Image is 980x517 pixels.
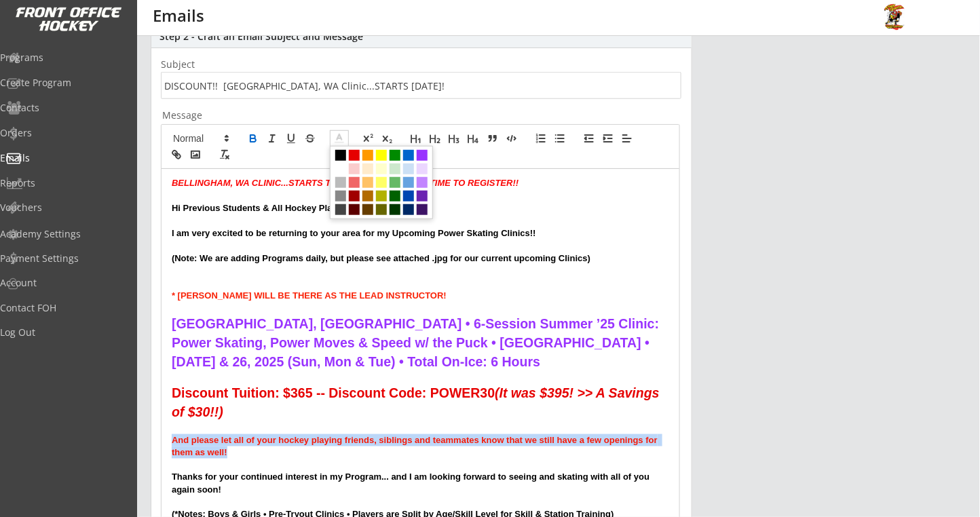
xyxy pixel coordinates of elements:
[167,130,233,147] span: Font size
[172,385,663,419] strong: Discount Tuition: $365 -- Discount Code: POWER30
[161,60,208,69] div: Subject
[172,228,536,238] strong: I am very excited to be returning to your area for my Upcoming Power Skating Clinics!!
[172,385,663,419] em: (It was $395! >> A Savings of $30!!)
[172,435,660,457] strong: And please let all of your hockey playing friends, siblings and teammates know that we still have...
[618,130,637,147] span: Text alignment
[172,290,447,301] strong: * [PERSON_NAME] WILL BE THERE AS THE LEAD INSTRUCTOR!
[172,178,519,188] em: BELLINGHAM, WA CLINIC...STARTS THIS WEEKEND... STILL TIME TO REGISTER!!
[172,472,652,495] strong: Thanks for your continued interest in my Program... and I am looking forward to seeing and skatin...
[162,111,210,120] div: Message
[159,32,683,41] div: Step 2 - Craft an Email Subject and Message
[172,203,356,213] strong: Hi Previous Students & All Hockey Players!!
[172,316,663,368] strong: [GEOGRAPHIC_DATA], [GEOGRAPHIC_DATA] • 6-Session Summer ’25 Clinic: Power Skating, Power Moves & ...
[172,253,590,263] strong: (Note: We are adding Programs daily, but please see attached .jpg for our current upcoming Clinics)
[330,130,349,147] span: Font color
